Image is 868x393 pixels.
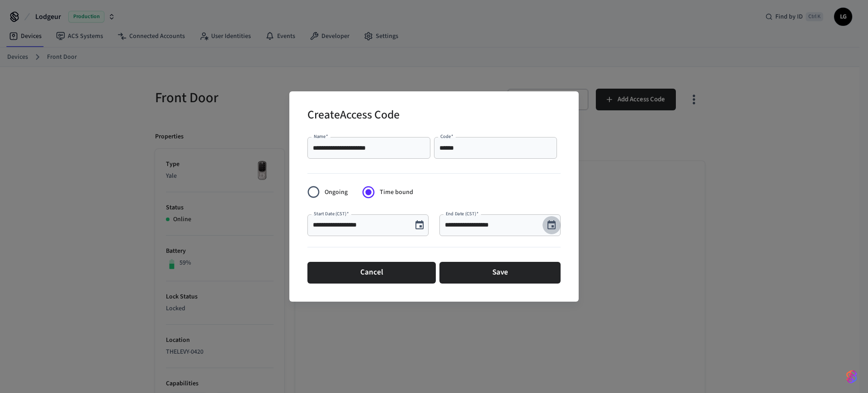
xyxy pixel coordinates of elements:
h2: Create Access Code [307,102,400,130]
label: Start Date (CST) [314,210,349,217]
button: Choose date, selected date is Oct 7, 2025 [410,216,429,234]
button: Choose date, selected date is Oct 7, 2025 [542,216,561,234]
span: Ongoing [325,188,348,197]
button: Save [439,262,561,284]
img: SeamLogoGradient.69752ec5.svg [846,369,857,384]
label: End Date (CST) [446,210,478,217]
button: Cancel [307,262,436,284]
span: Time bound [380,188,413,197]
label: Code [440,133,453,140]
label: Name [314,133,328,140]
